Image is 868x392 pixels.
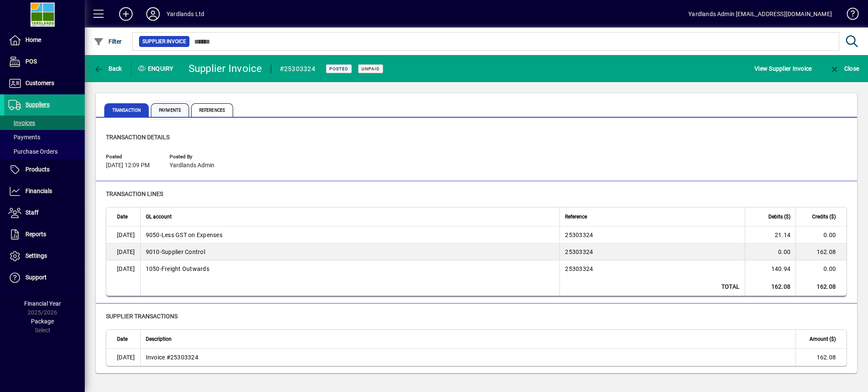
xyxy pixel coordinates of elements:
[768,212,790,221] span: Debits ($)
[146,231,223,239] span: Less GST on Expenses
[117,212,128,221] span: Date
[146,248,205,256] span: Supplier Control
[840,2,857,29] a: Knowledge Base
[170,162,214,169] span: Yardlands Admin
[4,116,85,130] a: Invoices
[106,190,163,197] span: Transaction lines
[4,130,85,144] a: Payments
[4,73,85,94] a: Customers
[25,274,47,281] span: Support
[92,61,124,76] button: Back
[25,58,37,65] span: POS
[146,265,209,273] span: Freight Outwards
[25,101,50,108] span: Suppliers
[796,226,846,243] td: 0.00
[829,65,859,72] span: Close
[142,37,186,46] span: Supplier Invoice
[92,34,124,49] button: Filter
[94,38,122,45] span: Filter
[191,103,233,117] span: References
[796,243,846,260] td: 162.08
[106,260,140,277] td: [DATE]
[25,231,46,237] span: Reports
[4,30,85,51] a: Home
[280,62,315,76] div: #25303324
[559,260,745,277] td: 25303324
[151,103,189,117] span: Payments
[4,181,85,202] a: Financials
[24,300,61,307] span: Financial Year
[688,7,832,21] div: Yardlands Admin [EMAIL_ADDRESS][DOMAIN_NAME]
[140,349,796,366] td: Invoice #25303324
[4,202,85,224] a: Staff
[25,252,47,259] span: Settings
[170,154,220,160] span: Posted by
[559,243,745,260] td: 25303324
[810,334,836,344] span: Amount ($)
[25,80,54,86] span: Customers
[745,243,796,260] td: 0.00
[329,66,348,72] span: Posted
[4,144,85,159] a: Purchase Orders
[146,212,172,221] span: GL account
[8,148,58,155] span: Purchase Orders
[189,62,262,75] div: Supplier Invoice
[827,61,861,76] button: Close
[25,188,52,194] span: Financials
[8,119,35,126] span: Invoices
[31,318,54,325] span: Package
[167,7,204,21] div: Yardlands Ltd
[106,243,140,260] td: [DATE]
[25,166,50,173] span: Products
[25,36,41,43] span: Home
[796,349,846,366] td: 162.08
[559,226,745,243] td: 25303324
[745,226,796,243] td: 21.14
[139,6,167,22] button: Profile
[131,62,182,75] div: Enquiry
[104,103,149,117] span: Transaction
[25,209,39,216] span: Staff
[4,224,85,245] a: Reports
[752,61,814,76] button: View Supplier Invoice
[812,212,836,221] span: Credits ($)
[112,6,139,22] button: Add
[106,349,140,366] td: [DATE]
[4,159,85,180] a: Products
[8,134,40,141] span: Payments
[85,61,131,76] app-page-header-button: Back
[559,277,745,296] td: Total
[106,162,150,169] span: [DATE] 12:09 PM
[106,154,157,160] span: Posted
[4,51,85,72] a: POS
[796,277,846,296] td: 162.08
[821,61,868,76] app-page-header-button: Close enquiry
[117,334,128,344] span: Date
[754,62,812,75] span: View Supplier Invoice
[106,226,140,243] td: [DATE]
[745,260,796,277] td: 140.94
[4,246,85,267] a: Settings
[796,260,846,277] td: 0.00
[94,65,122,72] span: Back
[106,313,178,320] span: supplier transactions
[565,212,587,221] span: Reference
[106,134,170,141] span: Transaction details
[745,277,796,296] td: 162.08
[362,66,380,72] span: Unpaid
[4,267,85,288] a: Support
[146,334,172,344] span: Description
